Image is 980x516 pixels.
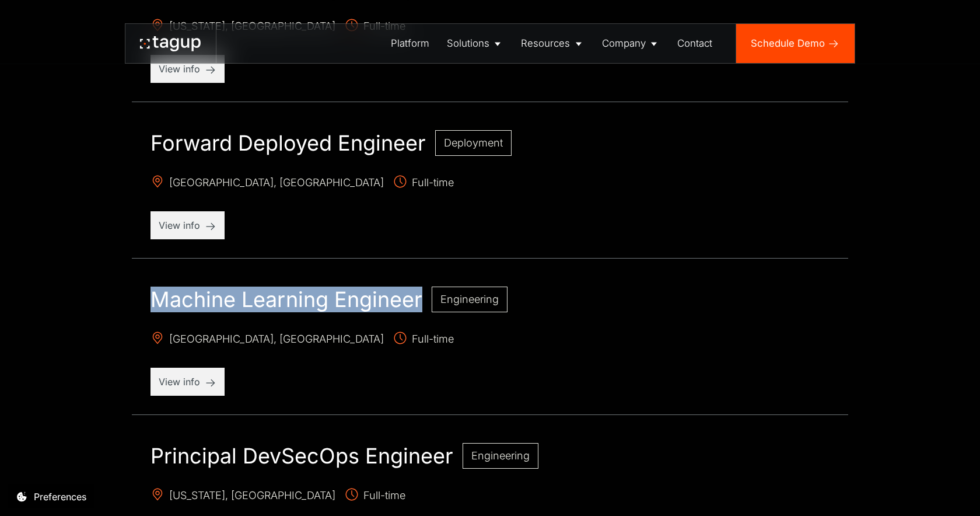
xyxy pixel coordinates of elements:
div: Platform [391,36,429,51]
a: Resources [513,24,594,63]
div: Preferences [34,490,86,504]
h2: Machine Learning Engineer [150,287,422,312]
span: [US_STATE], [GEOGRAPHIC_DATA] [150,487,335,505]
p: View info [159,62,216,76]
div: Solutions [447,36,489,51]
a: Platform [383,24,438,63]
span: [GEOGRAPHIC_DATA], [GEOGRAPHIC_DATA] [150,331,384,349]
p: View info [159,375,216,389]
span: Full-time [345,487,405,505]
span: Engineering [471,449,530,462]
div: Contact [677,36,712,51]
div: Company [602,36,646,51]
a: Company [593,24,669,63]
a: Solutions [438,24,513,63]
span: [GEOGRAPHIC_DATA], [GEOGRAPHIC_DATA] [150,175,384,193]
div: Schedule Demo [751,36,825,51]
p: View info [159,218,216,232]
span: Full-time [393,331,454,349]
a: Schedule Demo [736,24,855,63]
span: Engineering [440,293,499,305]
h2: Principal DevSecOps Engineer [150,443,453,469]
span: Deployment [444,137,503,149]
span: Full-time [393,175,454,193]
a: Contact [669,24,721,63]
h2: Forward Deployed Engineer [150,130,426,156]
div: Resources [521,36,570,51]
